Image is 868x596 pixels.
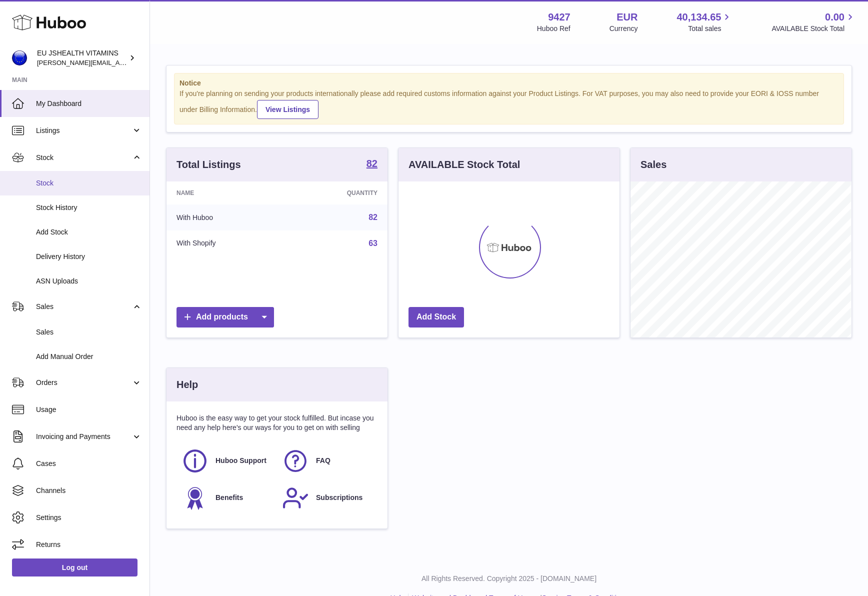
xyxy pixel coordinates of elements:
[36,227,142,237] span: Add Stock
[688,24,732,33] span: Total sales
[215,456,266,465] span: Huboo Support
[37,58,200,66] span: [PERSON_NAME][EMAIL_ADDRESS][DOMAIN_NAME]
[36,126,131,135] span: Listings
[36,252,142,261] span: Delivery History
[181,484,272,511] a: Benefits
[36,276,142,286] span: ASN Uploads
[282,484,372,511] a: Subscriptions
[36,99,142,108] span: My Dashboard
[36,327,142,337] span: Sales
[537,24,570,33] div: Huboo Ref
[36,459,142,468] span: Cases
[640,158,666,171] h3: Sales
[36,486,142,495] span: Channels
[676,10,732,33] a: 40,134.65 Total sales
[257,100,318,119] a: View Listings
[36,513,142,522] span: Settings
[316,456,330,465] span: FAQ
[408,307,464,327] a: Add Stock
[36,153,131,162] span: Stock
[179,89,838,119] div: If you're planning on sending your products internationally please add required customs informati...
[408,158,520,171] h3: AVAILABLE Stock Total
[158,574,860,583] p: All Rights Reserved. Copyright 2025 - [DOMAIN_NAME]
[366,158,377,168] strong: 82
[316,493,362,502] span: Subscriptions
[12,558,137,576] a: Log out
[166,181,285,204] th: Name
[282,447,372,474] a: FAQ
[179,78,838,88] strong: Notice
[771,24,856,33] span: AVAILABLE Stock Total
[36,405,142,414] span: Usage
[36,378,131,387] span: Orders
[166,204,285,230] td: With Huboo
[176,158,241,171] h3: Total Listings
[616,10,637,24] strong: EUR
[609,24,638,33] div: Currency
[36,178,142,188] span: Stock
[166,230,285,256] td: With Shopify
[181,447,272,474] a: Huboo Support
[285,181,387,204] th: Quantity
[36,540,142,549] span: Returns
[36,352,142,361] span: Add Manual Order
[368,239,377,247] a: 63
[215,493,243,502] span: Benefits
[36,432,131,441] span: Invoicing and Payments
[176,378,198,391] h3: Help
[176,307,274,327] a: Add products
[176,413,377,432] p: Huboo is the easy way to get your stock fulfilled. But incase you need any help here's our ways f...
[12,50,27,65] img: laura@jessicasepel.com
[368,213,377,221] a: 82
[366,158,377,170] a: 82
[771,10,856,33] a: 0.00 AVAILABLE Stock Total
[825,10,844,24] span: 0.00
[37,48,127,67] div: EU JSHEALTH VITAMINS
[548,10,570,24] strong: 9427
[36,203,142,212] span: Stock History
[36,302,131,311] span: Sales
[676,10,721,24] span: 40,134.65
